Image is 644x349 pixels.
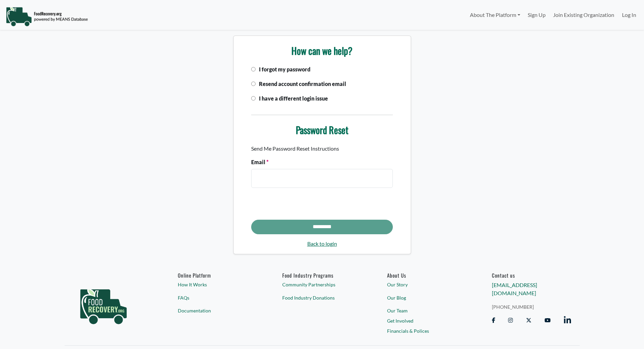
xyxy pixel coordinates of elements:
div: Resend account confirmation email [247,80,397,94]
img: food_recovery_green_logo-76242d7a27de7ed26b67be613a865d9c9037ba317089b267e0515145e5e51427.png [73,272,134,336]
a: Join Existing Organization [549,8,618,22]
a: Log In [618,8,640,22]
h6: Food Industry Programs [282,272,361,278]
a: Financials & Polices [387,327,466,334]
a: Our Blog [387,294,466,301]
h6: Contact us [492,272,571,278]
p: Send Me Password Reset Instructions [251,145,392,153]
a: Get Involved [387,317,466,324]
h3: Password Reset [251,124,392,136]
a: About The Platform [466,8,524,22]
a: FAQs [178,294,257,301]
h6: Online Platform [178,272,257,278]
a: Our Story [387,281,466,288]
iframe: reCAPTCHA [251,193,354,220]
a: Food Industry Donations [282,294,361,301]
a: [PHONE_NUMBER] [492,303,571,310]
div: I forgot my password [247,65,397,80]
a: Sign Up [524,8,549,22]
div: I have a different login issue [247,94,397,109]
a: Our Team [387,307,466,314]
a: About Us [387,272,466,278]
a: [EMAIL_ADDRESS][DOMAIN_NAME] [492,282,537,296]
a: Back to login [251,240,392,248]
img: NavigationLogo_FoodRecovery-91c16205cd0af1ed486a0f1a7774a6544ea792ac00100771e7dd3ec7c0e58e41.png [6,6,88,27]
h3: How can we help? [251,45,392,57]
a: How It Works [178,281,257,288]
a: Community Partnerships [282,281,361,288]
label: Email [251,158,268,166]
a: Documentation [178,307,257,314]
